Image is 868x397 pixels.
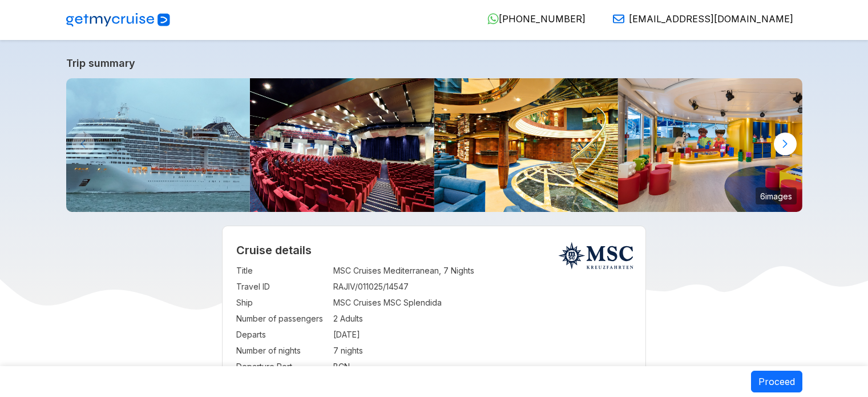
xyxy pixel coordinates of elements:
td: : [328,311,333,327]
td: Travel ID [236,279,328,295]
td: 2 Adults [333,311,632,327]
td: MSC Cruises Mediterranean, 7 Nights [333,263,632,279]
span: [EMAIL_ADDRESS][DOMAIN_NAME] [629,13,793,25]
button: Proceed [751,371,802,392]
img: Email [613,13,624,25]
td: MSC Cruises MSC Splendida [333,295,632,311]
td: : [328,279,333,295]
td: Number of nights [236,343,328,359]
td: Departure Port [236,359,328,375]
img: sp_public_area_the_strand_theatre_01.jpg [250,78,434,212]
td: RAJIV/011025/14547 [333,279,632,295]
a: [EMAIL_ADDRESS][DOMAIN_NAME] [604,13,793,25]
img: sp_public_area_lego_club_03.jpg [618,78,802,212]
td: Title [236,263,328,279]
h2: Cruise details [236,243,632,257]
td: [DATE] [333,327,632,343]
a: [PHONE_NUMBER] [478,13,586,25]
td: : [328,343,333,359]
span: [PHONE_NUMBER] [499,13,586,25]
td: : [328,359,333,375]
a: Trip summary [66,57,802,69]
td: 7 nights [333,343,632,359]
small: 6 images [756,187,797,204]
img: sp_public_area_yc_concierge_reception_04.jpg [434,78,619,212]
td: BCN [333,359,632,375]
td: : [328,295,333,311]
td: : [328,263,333,279]
td: Number of passengers [236,311,328,327]
td: Departs [236,327,328,343]
img: WhatsApp [487,13,499,25]
td: : [328,327,333,343]
img: MSC_SPLENDIDA_%2820037774212%29.jpg [66,78,251,212]
td: Ship [236,295,328,311]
